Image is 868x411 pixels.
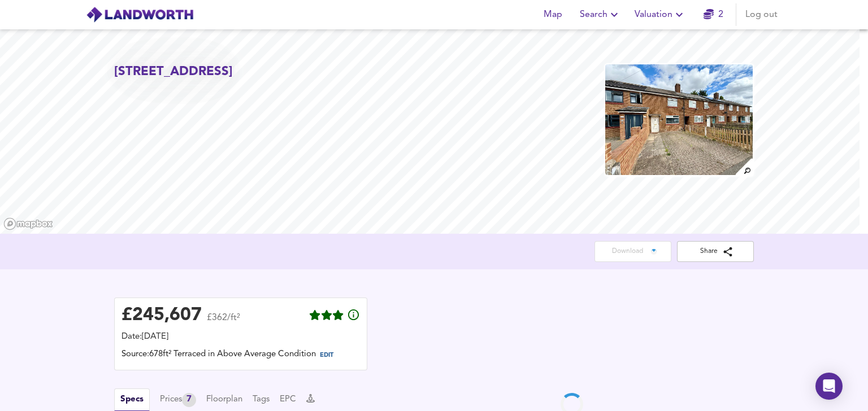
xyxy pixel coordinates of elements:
[575,3,626,26] button: Search
[704,7,723,23] a: 2
[121,348,360,363] div: Source: 678ft² Terraced in Above Average Condition
[3,217,53,230] a: Mapbox homepage
[121,331,360,343] div: Date: [DATE]
[207,313,240,330] span: £362/ft²
[635,7,686,23] span: Valuation
[734,157,754,177] img: search
[182,393,196,407] div: 7
[604,63,754,176] img: property
[86,6,194,23] img: logo
[630,3,691,26] button: Valuation
[160,393,196,407] button: Prices7
[206,393,242,406] button: Floorplan
[741,3,782,26] button: Log out
[253,393,270,406] button: Tags
[320,352,333,358] span: EDIT
[815,373,843,400] div: Open Intercom Messenger
[121,307,202,324] div: £ 245,607
[280,393,296,406] button: EPC
[114,63,233,81] h2: [STREET_ADDRESS]
[745,7,778,23] span: Log out
[677,241,754,262] button: Share
[539,7,566,23] span: Map
[535,3,571,26] button: Map
[686,246,745,257] span: Share
[695,3,731,26] button: 2
[580,7,621,23] span: Search
[160,393,196,407] div: Prices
